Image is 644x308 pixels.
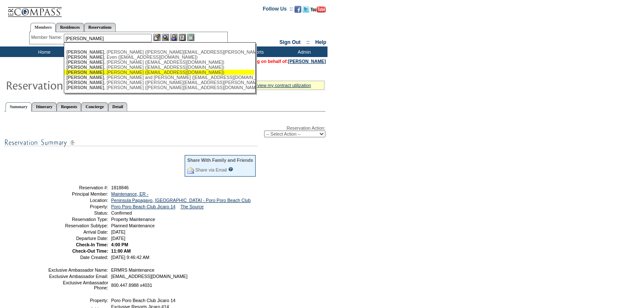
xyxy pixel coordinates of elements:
span: [PERSON_NAME] [66,70,104,75]
td: Location: [48,198,108,203]
img: Reservaton Summary [5,76,175,93]
span: [PERSON_NAME] [66,80,104,85]
img: Become our fan on Facebook [295,6,301,13]
div: , [PERSON_NAME] ([PERSON_NAME][EMAIL_ADDRESS][PERSON_NAME][DOMAIN_NAME]) [66,80,252,85]
img: Reservations [179,34,186,41]
td: Property: [48,204,108,209]
a: Poro Poro Beach Club Jicaro 14 [111,204,175,209]
td: Exclusive Ambassador Phone: [48,280,108,290]
td: Principal Member: [48,191,108,196]
span: 1818846 [111,185,129,190]
img: Subscribe to our YouTube Channel [311,6,326,13]
span: [PERSON_NAME] [66,49,104,55]
a: Follow us on Twitter [303,8,309,14]
span: [PERSON_NAME] [66,75,104,80]
input: What is this? [228,167,233,172]
a: Help [315,39,326,45]
a: Subscribe to our YouTube Channel [311,8,326,14]
span: 4:00 PM [111,242,128,247]
div: , [PERSON_NAME] ([PERSON_NAME][EMAIL_ADDRESS][DOMAIN_NAME]) [66,85,252,90]
img: Impersonate [170,34,177,41]
a: Reservations [84,23,116,32]
span: Poro Poro Beach Club Jicaro 14 [111,298,175,303]
span: 800.447.8988 x4031 [111,283,152,288]
a: Members [30,23,56,32]
span: You are acting on behalf of: [229,59,326,64]
strong: Check-In Time: [76,242,108,247]
img: subTtlResSummary.gif [4,137,258,148]
img: b_edit.gif [153,34,161,41]
div: , [PERSON_NAME] ([EMAIL_ADDRESS][DOMAIN_NAME]) [66,60,252,65]
td: Exclusive Ambassador Name: [48,267,108,273]
td: Arrival Date: [48,229,108,234]
span: Property Maintenance [111,217,155,222]
span: ERMRS Maintenance [111,267,154,273]
span: [DATE] [111,236,126,241]
td: Reservation Subtype: [48,223,108,228]
td: Follow Us :: [263,5,293,15]
a: Requests [57,102,81,111]
div: , Even ([EMAIL_ADDRESS][DOMAIN_NAME]) [66,55,252,60]
a: Maintenance, ER - [111,191,148,196]
span: [PERSON_NAME] [66,65,104,70]
td: Home [19,46,68,57]
a: Concierge [81,102,108,111]
td: Reservation Type: [48,217,108,222]
a: Detail [108,102,128,111]
td: Status: [48,210,108,215]
div: , [PERSON_NAME] and [PERSON_NAME] ([EMAIL_ADDRESS][DOMAIN_NAME]) [66,75,252,80]
div: , [PERSON_NAME] ([EMAIL_ADDRESS][DOMAIN_NAME]) [66,70,252,75]
td: Admin [279,46,327,57]
a: Share via Email [195,167,227,172]
span: :: [306,39,310,45]
span: [EMAIL_ADDRESS][DOMAIN_NAME] [111,274,188,279]
span: [DATE] [111,229,126,234]
img: b_calculator.gif [187,34,194,41]
div: Member Name: [31,34,64,41]
img: Follow us on Twitter [303,6,309,13]
span: [PERSON_NAME] [66,85,104,90]
span: [DATE] 9:46:42 AM [111,255,149,260]
div: , [PERSON_NAME] ([EMAIL_ADDRESS][DOMAIN_NAME]) [66,65,252,70]
strong: Check-Out Time: [72,248,108,253]
td: Date Created: [48,255,108,260]
span: [PERSON_NAME] [66,55,104,60]
a: [PERSON_NAME] [288,59,326,64]
div: Reservation Action: [4,125,325,137]
a: » view my contract utilization [254,83,311,88]
div: Share With Family and Friends [187,158,253,163]
span: 11:00 AM [111,248,131,253]
span: [PERSON_NAME] [66,60,104,65]
span: Confirmed [111,210,132,215]
span: Planned Maintenance [111,223,155,228]
a: Summary [5,102,32,112]
a: Become our fan on Facebook [295,8,301,14]
td: Exclusive Ambassador Email: [48,274,108,279]
a: The Source [180,204,204,209]
td: Property: [48,298,108,303]
td: Reservation #: [48,185,108,190]
td: Departure Date: [48,236,108,241]
a: Residences [56,23,84,32]
div: , [PERSON_NAME] ([PERSON_NAME][EMAIL_ADDRESS][PERSON_NAME][DOMAIN_NAME]) [66,49,252,55]
img: View [162,34,169,41]
a: Peninsula Papagayo, [GEOGRAPHIC_DATA] - Poro Poro Beach Club [111,198,251,203]
a: Itinerary [32,102,57,111]
a: Sign Out [279,39,300,45]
